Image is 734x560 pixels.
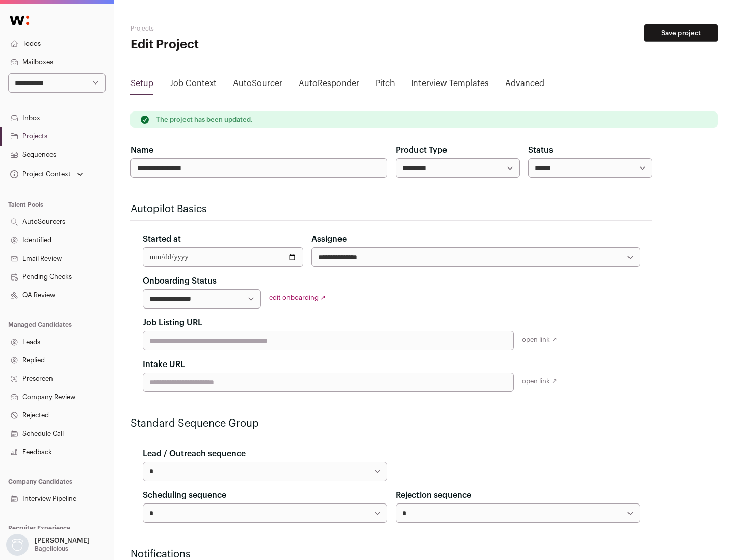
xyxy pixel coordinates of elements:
a: AutoSourcer [233,77,282,94]
img: Wellfound [4,10,35,31]
button: Save project [644,24,718,42]
label: Onboarding Status [143,275,217,287]
label: Assignee [311,233,347,245]
a: Setup [130,77,153,94]
label: Status [528,144,553,156]
h2: Projects [130,24,326,33]
label: Started at [143,233,181,245]
a: Interview Templates [411,77,489,94]
h1: Edit Project [130,37,326,53]
h2: Autopilot Basics [130,202,652,216]
h2: Standard Sequence Group [130,416,652,431]
label: Product Type [396,144,447,156]
button: Open dropdown [4,534,92,556]
p: Bagelicious [35,545,68,553]
label: Scheduling sequence [143,489,226,501]
div: Project Context [8,170,71,178]
label: Intake URL [143,358,185,371]
img: nopic.png [6,534,29,556]
a: AutoResponder [299,77,359,94]
label: Job Listing URL [143,317,202,329]
label: Name [130,144,153,156]
label: Rejection sequence [396,489,471,501]
a: Pitch [376,77,395,94]
p: The project has been updated. [156,116,253,124]
p: [PERSON_NAME] [35,537,90,545]
a: Advanced [505,77,544,94]
a: Job Context [170,77,217,94]
label: Lead / Outreach sequence [143,447,246,460]
a: edit onboarding ↗ [269,294,326,301]
button: Open dropdown [8,167,85,181]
